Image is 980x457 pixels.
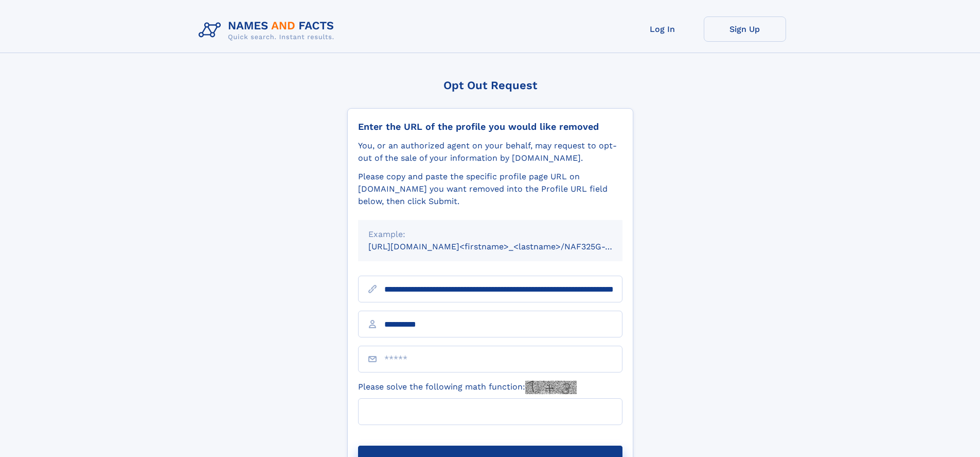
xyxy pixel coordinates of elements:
div: Please copy and paste the specific profile page URL on [DOMAIN_NAME] you want removed into the Pr... [358,171,622,208]
div: You, or an authorized agent on your behalf, may request to opt-out of the sale of your informatio... [358,140,622,164]
img: Logo Names and Facts [194,16,343,44]
a: Log In [621,16,704,42]
small: [URL][DOMAIN_NAME]<firstname>_<lastname>/NAF325G-xxxxxxxx [368,242,642,251]
div: Enter the URL of the profile you would like removed [358,121,622,132]
div: Opt Out Request [347,79,633,92]
div: Example: [368,228,612,241]
label: Please solve the following math function: [358,381,577,394]
a: Sign Up [704,16,786,42]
